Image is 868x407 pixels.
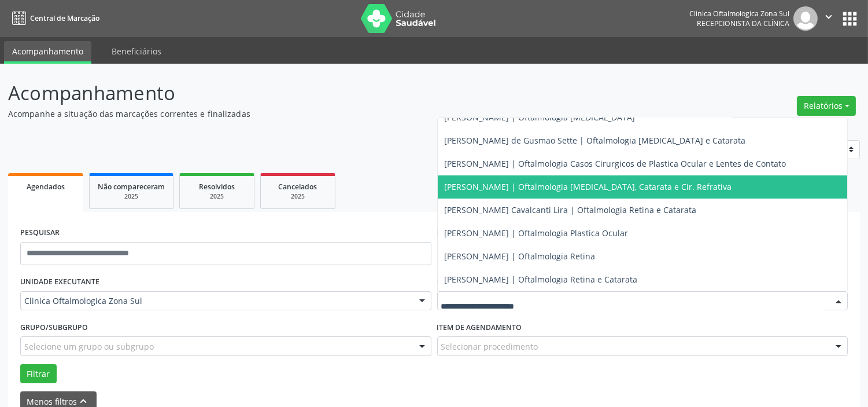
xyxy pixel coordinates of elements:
span: Recepcionista da clínica [697,19,789,28]
span: [PERSON_NAME] | Oftalmologia Plastica Ocular [445,228,629,239]
span: [PERSON_NAME] de Gusmao Sette | Oftalmologia [MEDICAL_DATA] e Catarata [445,135,746,146]
p: Acompanhe a situação das marcações correntes e finalizadas [8,108,604,120]
div: Clinica Oftalmologica Zona Sul [689,9,789,19]
label: Item de agendamento [437,318,522,336]
span: Central de Marcação [30,13,99,23]
a: Beneficiários [104,41,169,61]
div: 2025 [269,192,327,201]
span: Resolvidos [199,182,235,192]
button:  [818,6,840,31]
span: [PERSON_NAME] | Oftalmologia [MEDICAL_DATA], Catarata e Cir. Refrativa [445,181,732,192]
button: Relatórios [797,96,856,116]
label: UNIDADE EXECUTANTE [20,273,99,291]
span: Não compareceram [98,182,165,192]
i:  [822,10,835,23]
p: Acompanhamento [8,79,604,108]
button: apps [840,9,860,29]
span: [PERSON_NAME] | Oftalmologia Retina e Catarata [445,274,638,285]
span: Selecione um grupo ou subgrupo [24,340,154,353]
span: [PERSON_NAME] | Oftalmologia Retina [445,251,596,262]
div: 2025 [98,192,165,201]
a: Central de Marcação [8,9,99,28]
span: Selecionar procedimento [441,340,538,353]
label: Grupo/Subgrupo [20,318,88,336]
span: Cancelados [279,182,317,192]
img: img [793,6,818,31]
label: PESQUISAR [20,224,60,242]
span: [PERSON_NAME] Cavalcanti Lira | Oftalmologia Retina e Catarata [445,204,697,215]
button: Filtrar [20,364,57,384]
span: [PERSON_NAME] | Oftalmologia Casos Cirurgicos de Plastica Ocular e Lentes de Contato [445,158,786,169]
span: Agendados [27,182,65,192]
div: 2025 [188,192,246,201]
span: Clinica Oftalmologica Zona Sul [24,295,408,307]
a: Acompanhamento [4,41,91,64]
